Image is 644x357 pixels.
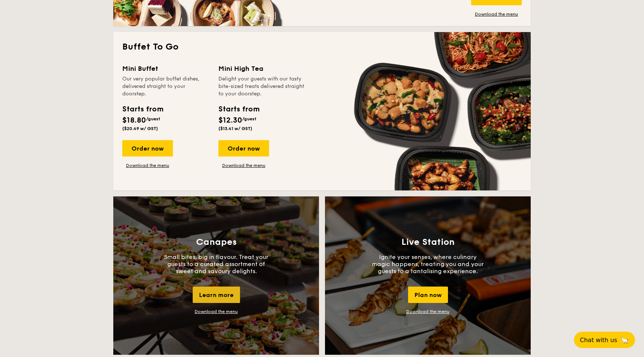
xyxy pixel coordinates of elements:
a: Download the menu [406,309,449,314]
div: Plan now [408,287,448,303]
div: Mini Buffet [122,63,209,74]
span: /guest [242,116,256,121]
span: Chat with us [580,337,617,344]
div: Starts from [122,104,163,115]
div: Learn more [193,287,240,303]
p: Ignite your senses, where culinary magic happens, treating you and your guests to a tantalising e... [372,253,484,275]
span: ($13.41 w/ GST) [218,126,252,131]
a: Download the menu [218,162,269,168]
div: Starts from [218,104,259,115]
span: 🦙 [620,336,629,344]
div: Order now [122,140,173,157]
button: Chat with us🦙 [574,332,635,348]
h3: Canapes [196,237,237,247]
span: $18.80 [122,116,146,125]
p: Small bites, big in flavour. Treat your guests to a curated assortment of sweet and savoury delig... [160,253,272,275]
div: Delight your guests with our tasty bite-sized treats delivered straight to your doorstep. [218,75,306,98]
div: Our very popular buffet dishes, delivered straight to your doorstep. [122,75,209,98]
a: Download the menu [122,162,173,168]
span: ($20.49 w/ GST) [122,126,158,131]
a: Download the menu [195,309,238,314]
h3: Live Station [401,237,455,247]
div: Order now [218,140,269,157]
a: Download the menu [471,11,522,17]
span: $12.30 [218,116,242,125]
h2: Buffet To Go [122,41,522,53]
div: Mini High Tea [218,63,306,74]
span: /guest [146,116,160,121]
